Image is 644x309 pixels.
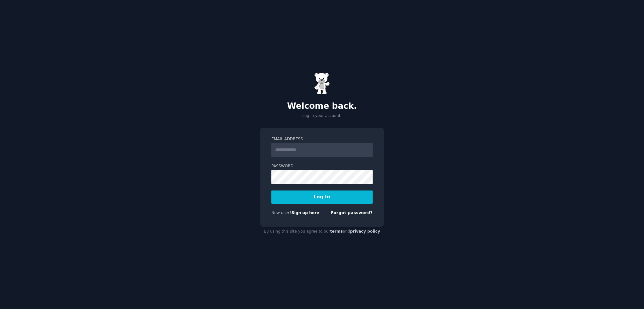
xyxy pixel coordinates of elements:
a: privacy policy [350,229,380,234]
a: Forgot password? [331,211,373,215]
img: Gummy Bear [314,73,330,95]
a: Sign up here [291,211,319,215]
h2: Welcome back. [260,101,384,111]
button: Log In [271,190,373,204]
label: Email Address [271,136,373,142]
a: terms [330,229,343,234]
label: Password [271,163,373,169]
span: New user? [271,211,291,215]
p: Log in your account. [260,113,384,119]
div: By using this site you agree to our and [260,227,384,237]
